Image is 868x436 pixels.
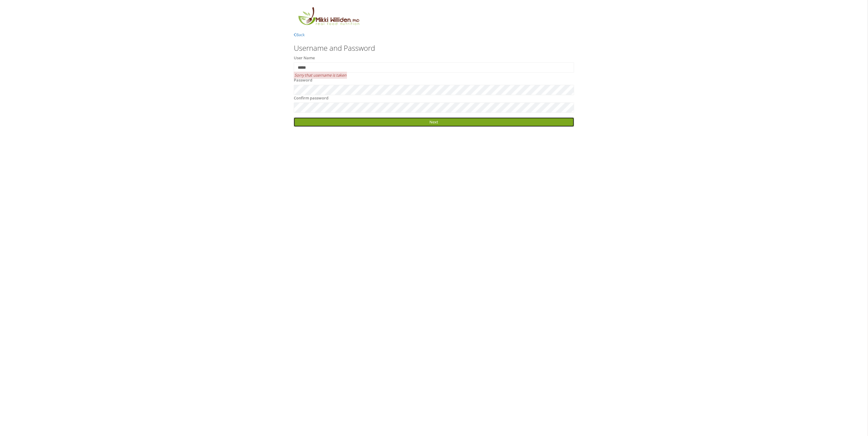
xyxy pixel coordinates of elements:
span: Sorry that username is taken [294,72,347,79]
a: Back [294,32,305,37]
label: User Name [294,55,315,61]
label: Password [294,77,312,83]
label: Confirm password [294,95,328,101]
a: Next [294,117,574,127]
img: MikkiLogoMain.png [294,6,363,29]
h3: Username and Password [294,44,574,52]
